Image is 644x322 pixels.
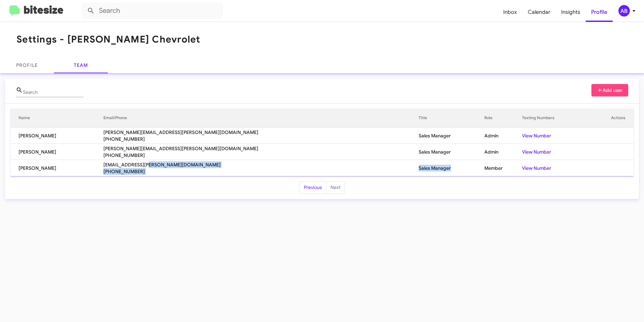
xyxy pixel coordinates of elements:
td: Sales Manager [419,160,484,176]
span: [PHONE_NUMBER] [103,136,418,142]
td: [PERSON_NAME] [10,160,103,176]
a: Calendar [522,2,556,22]
button: Add user [591,84,629,96]
a: Profile [586,2,613,22]
input: Search [82,3,223,19]
a: View Number [522,165,551,171]
td: [PERSON_NAME] [10,128,103,144]
a: Team [54,57,108,73]
a: View Number [522,149,551,155]
td: Admin [484,128,522,144]
a: Insights [556,2,586,22]
span: Add user [597,84,623,96]
span: [PHONE_NUMBER] [103,152,418,159]
td: Sales Manager [419,144,484,160]
input: Name or Email [23,90,84,95]
button: AB [613,5,637,17]
span: [PHONE_NUMBER] [103,168,418,175]
td: [PERSON_NAME] [10,144,103,160]
td: Member [484,160,522,176]
a: Inbox [498,2,522,22]
td: Admin [484,144,522,160]
span: [PERSON_NAME][EMAIL_ADDRESS][PERSON_NAME][DOMAIN_NAME] [103,145,418,152]
h1: Settings - [PERSON_NAME] Chevrolet [17,34,201,45]
button: Previous [299,182,326,194]
th: Email/Phone [103,109,418,128]
th: Title [419,109,484,128]
span: [PERSON_NAME][EMAIL_ADDRESS][PERSON_NAME][DOMAIN_NAME] [103,129,418,136]
th: Role [484,109,522,128]
th: Texting Numbers [522,109,588,128]
div: AB [618,5,630,17]
a: View Number [522,133,551,139]
th: Actions [588,109,634,128]
td: Sales Manager [419,128,484,144]
span: [EMAIL_ADDRESS][PERSON_NAME][DOMAIN_NAME] [103,161,418,168]
th: Name [10,109,103,128]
